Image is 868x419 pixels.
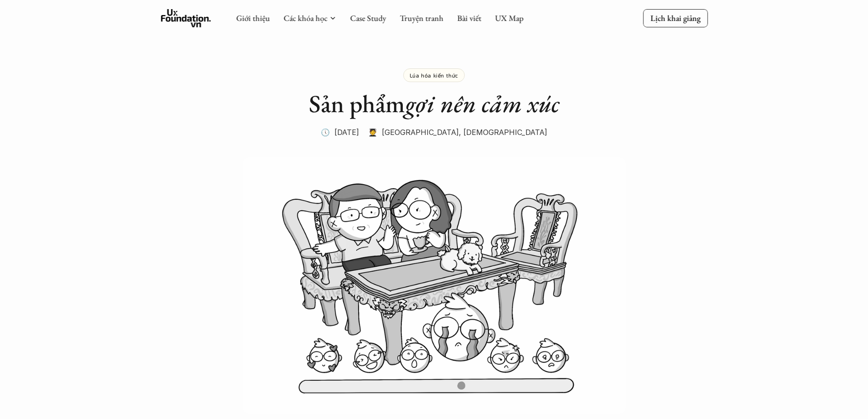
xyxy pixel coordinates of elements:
[410,72,458,78] p: Lúa hóa kiến thức
[321,125,359,139] p: 🕔 [DATE]
[400,13,443,23] a: Truyện tranh
[405,88,560,119] em: gợi nên cảm xúc
[643,9,708,27] a: Lịch khai giảng
[368,125,459,139] p: 🧑‍🎓 [GEOGRAPHIC_DATA]
[283,13,327,23] a: Các khóa học
[350,13,386,23] a: Case Study
[236,13,270,23] a: Giới thiệu
[650,13,700,23] p: Lịch khai giảng
[459,125,547,139] p: , [DEMOGRAPHIC_DATA]
[457,13,481,23] a: Bài viết
[495,13,524,23] a: UX Map
[252,89,616,119] h1: Sản phẩm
